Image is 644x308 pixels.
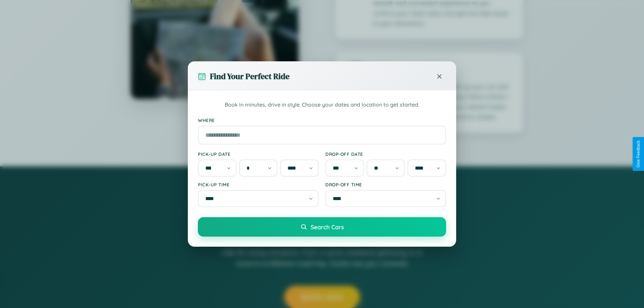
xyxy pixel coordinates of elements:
label: Where [198,117,446,123]
label: Pick-up Date [198,151,319,157]
span: Search Cars [311,223,344,231]
label: Pick-up Time [198,182,319,187]
label: Drop-off Time [325,182,446,187]
p: Book in minutes, drive in style. Choose your dates and location to get started. [198,101,446,109]
button: Search Cars [198,217,446,237]
h3: Find Your Perfect Ride [210,71,289,82]
label: Drop-off Date [325,151,446,157]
